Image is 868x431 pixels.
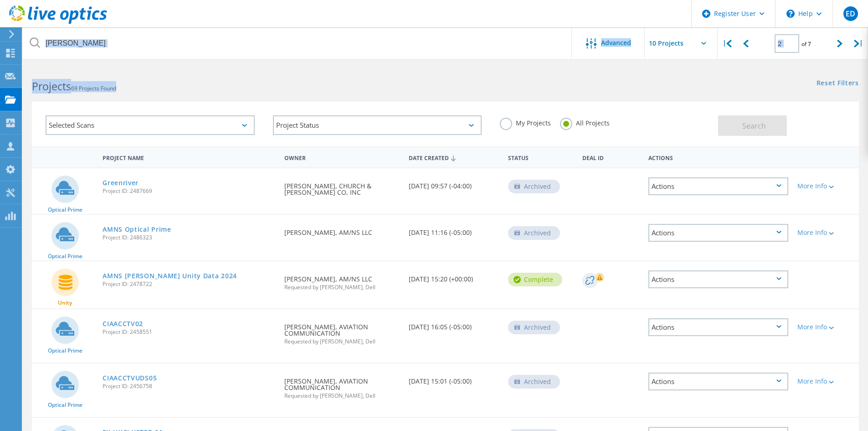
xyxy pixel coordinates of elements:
[9,19,107,26] a: Live Optics Dashboard
[48,402,82,408] span: Optical Prime
[404,149,503,166] div: Date Created
[508,273,562,286] div: Complete
[103,180,139,186] a: Greenriver
[280,149,404,166] div: Owner
[103,329,275,335] span: Project ID: 2458551
[48,254,82,259] span: Optical Prime
[578,149,644,166] div: Deal Id
[284,393,399,399] span: Requested by [PERSON_NAME], Dell
[103,188,275,194] span: Project ID: 2487669
[503,149,578,166] div: Status
[786,10,795,18] svg: \n
[648,270,788,288] div: Actions
[404,309,503,339] div: [DATE] 16:05 (-05:00)
[404,168,503,198] div: [DATE] 09:57 (-04:00)
[103,226,171,233] a: AMNS Optical Prime
[718,27,736,60] div: |
[508,375,560,389] div: Archived
[98,149,280,166] div: Project Name
[500,118,551,126] label: My Projects
[284,339,399,344] span: Requested by [PERSON_NAME], Dell
[103,321,143,327] a: CIAACCTV02
[48,348,82,353] span: Optical Prime
[103,384,275,389] span: Project ID: 2456758
[846,10,855,17] span: ED
[508,226,560,240] div: Archived
[508,321,560,334] div: Archived
[560,118,610,126] label: All Projects
[404,215,503,245] div: [DATE] 11:16 (-05:00)
[742,121,766,131] span: Search
[404,363,503,394] div: [DATE] 15:01 (-05:00)
[280,168,404,205] div: [PERSON_NAME], CHURCH & [PERSON_NAME] CO, INC
[284,285,399,290] span: Requested by [PERSON_NAME], Dell
[601,40,631,46] span: Advanced
[273,115,482,135] div: Project Status
[71,84,116,92] span: 69 Projects Found
[280,215,404,245] div: [PERSON_NAME], AM/NS LLC
[103,273,237,279] a: AMNS [PERSON_NAME] Unity Data 2024
[797,229,854,236] div: More Info
[797,378,854,384] div: More Info
[718,115,787,136] button: Search
[103,375,157,381] a: CIAACCTVUDS05
[817,80,859,88] a: Reset Filters
[648,318,788,336] div: Actions
[103,281,275,287] span: Project ID: 2478722
[103,235,275,240] span: Project ID: 2486323
[648,177,788,195] div: Actions
[797,324,854,330] div: More Info
[849,27,868,60] div: |
[508,180,560,193] div: Archived
[48,207,82,213] span: Optical Prime
[648,224,788,242] div: Actions
[280,363,404,408] div: [PERSON_NAME], AVIATION COMMUNICATION
[32,79,71,93] b: Projects
[404,261,503,291] div: [DATE] 15:20 (+00:00)
[58,300,72,306] span: Unity
[801,40,811,48] span: of 7
[23,27,572,59] input: Search projects by name, owner, ID, company, etc
[46,115,255,135] div: Selected Scans
[644,149,793,166] div: Actions
[280,309,404,353] div: [PERSON_NAME], AVIATION COMMUNICATION
[280,261,404,299] div: [PERSON_NAME], AM/NS LLC
[797,183,854,189] div: More Info
[648,373,788,390] div: Actions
